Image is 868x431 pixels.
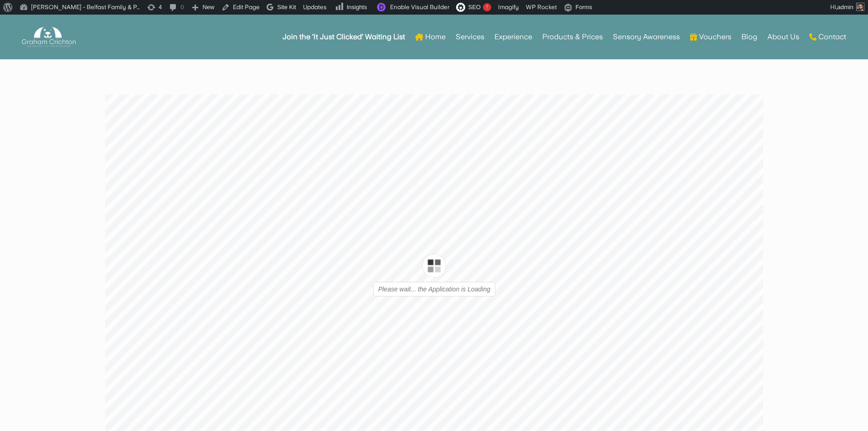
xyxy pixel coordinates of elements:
a: Join the ‘It Just Clicked’ Waiting List [282,19,405,55]
a: Experience [494,19,532,55]
strong: Join the ‘It Just Clicked’ Waiting List [282,34,405,40]
div: Please wait... the Application is Loading [268,187,390,202]
span: Site Kit [277,4,296,10]
a: Blog [741,19,757,55]
a: Vouchers [690,19,731,55]
a: Services [456,19,484,55]
span: admin [837,4,853,10]
a: About Us [767,19,799,55]
a: Home [415,19,446,55]
img: Graham Crichton Photography Logo [22,25,76,50]
a: Products & Prices [542,19,603,55]
span: SEO [468,4,480,10]
a: Sensory Awareness [613,19,680,55]
a: Contact [809,19,846,55]
span: Insights [347,4,367,10]
div: ! [483,3,491,11]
